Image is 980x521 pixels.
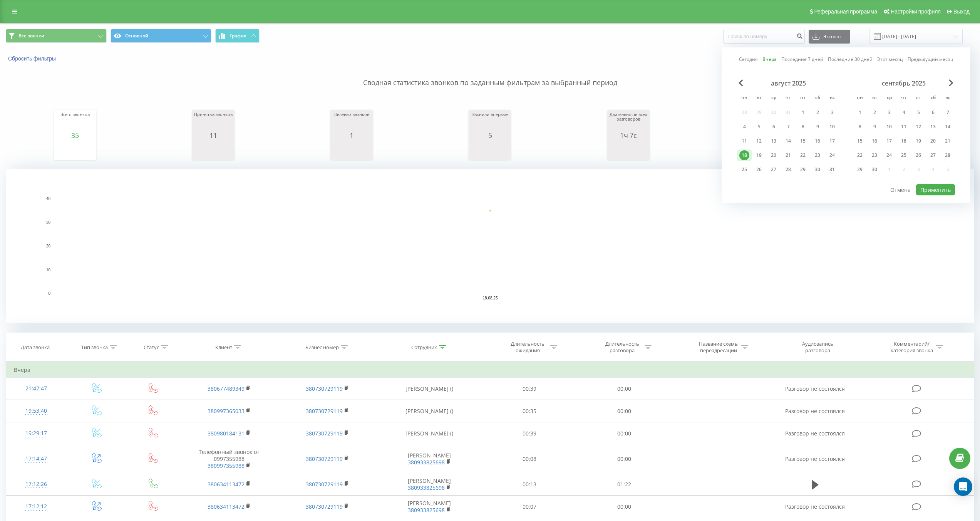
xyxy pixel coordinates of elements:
[737,135,752,147] div: пн 11 авг. 2025 г.
[482,422,577,445] td: 00:39
[737,150,752,161] div: пн 18 авг. 2025 г.
[739,150,749,160] div: 18
[785,503,845,510] span: Разговор не состоялся
[884,150,894,160] div: 24
[781,55,823,63] a: Последние 7 дней
[769,122,779,132] div: 6
[766,150,781,161] div: ср 20 авг. 2025 г.
[812,150,823,160] div: 23
[782,92,794,104] abbr: четверг
[482,400,577,422] td: 00:35
[943,122,953,132] div: 14
[913,92,924,104] abbr: пятница
[377,422,482,445] td: [PERSON_NAME] ()
[913,136,923,146] div: 19
[769,150,779,160] div: 20
[889,341,934,354] div: Комментарий/категория звонка
[798,108,808,118] div: 1
[798,150,808,160] div: 22
[737,79,839,87] div: август 2025
[911,107,926,118] div: пт 5 сент. 2025 г.
[810,121,825,133] div: сб 9 авг. 2025 г.
[812,136,823,146] div: 16
[796,135,810,147] div: пт 15 авг. 2025 г.
[853,150,867,161] div: пн 22 сент. 2025 г.
[812,108,823,118] div: 2
[194,139,233,162] svg: A chart.
[577,400,671,422] td: 00:00
[754,165,764,175] div: 26
[827,165,837,175] div: 31
[215,29,260,43] button: График
[377,496,482,518] td: [PERSON_NAME]
[56,139,94,162] svg: A chart.
[908,55,953,63] a: Предыдущий месяц
[482,496,577,518] td: 00:07
[14,477,59,492] div: 17:12:26
[853,107,867,118] div: пн 1 сент. 2025 г.
[332,112,371,131] div: Целевых звонков
[601,341,643,354] div: Длительность разговора
[739,92,750,104] abbr: понедельник
[867,107,882,118] div: вт 2 сент. 2025 г.
[785,385,845,392] span: Разговор не состоялся
[482,378,577,400] td: 00:39
[928,150,938,160] div: 27
[869,165,879,175] div: 30
[882,150,896,161] div: ср 24 сент. 2025 г.
[855,108,865,118] div: 1
[827,150,837,160] div: 24
[928,108,938,118] div: 6
[954,477,972,496] div: Open Intercom Messenger
[867,150,882,161] div: вт 23 сент. 2025 г.
[18,33,44,39] span: Все звонки
[884,136,894,146] div: 17
[483,296,498,300] text: 18.08.25
[208,407,245,415] a: 380997365033
[783,165,793,175] div: 28
[943,150,953,160] div: 28
[810,135,825,147] div: сб 16 авг. 2025 г.
[332,139,371,162] svg: A chart.
[781,150,796,161] div: чт 21 авг. 2025 г.
[940,121,955,133] div: вс 14 сент. 2025 г.
[208,385,245,392] a: 380677489349
[869,150,879,160] div: 23
[867,164,882,175] div: вт 30 сент. 2025 г.
[215,344,232,351] div: Клиент
[927,92,939,104] abbr: суббота
[577,445,671,473] td: 00:00
[762,55,777,63] a: Вчера
[471,139,509,162] svg: A chart.
[752,164,766,175] div: вт 26 авг. 2025 г.
[208,462,245,469] a: 380997355988
[208,481,245,488] a: 380634113472
[306,481,343,488] a: 380730729119
[926,135,940,147] div: сб 20 сент. 2025 г.
[781,164,796,175] div: чт 28 авг. 2025 г.
[855,122,865,132] div: 8
[853,135,867,147] div: пн 15 сент. 2025 г.
[827,136,837,146] div: 17
[810,164,825,175] div: сб 30 авг. 2025 г.
[781,121,796,133] div: чт 7 авг. 2025 г.
[896,107,911,118] div: чт 4 сент. 2025 г.
[6,169,974,323] div: A chart.
[882,107,896,118] div: ср 3 сент. 2025 г.
[48,291,50,296] text: 0
[507,341,548,354] div: Длительность ожидания
[377,445,482,473] td: [PERSON_NAME]
[899,108,909,118] div: 4
[928,122,938,132] div: 13
[942,92,953,104] abbr: воскресенье
[180,445,278,473] td: Телефонный звонок от 0997355988
[306,407,343,415] a: 380730729119
[828,55,873,63] a: Последние 30 дней
[783,136,793,146] div: 14
[739,122,749,132] div: 4
[899,122,909,132] div: 11
[896,121,911,133] div: чт 11 сент. 2025 г.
